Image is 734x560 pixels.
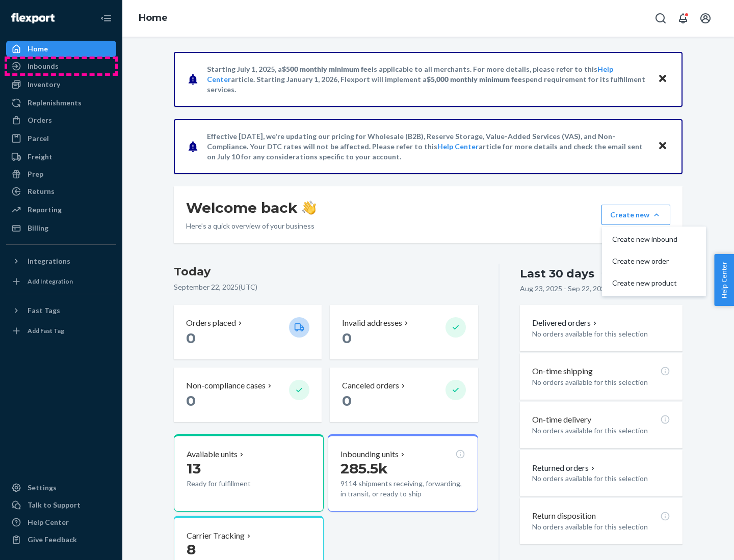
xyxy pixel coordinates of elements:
[28,186,55,197] div: Returns
[187,479,281,489] p: Ready for fulfillment
[174,305,322,359] button: Orders placed 0
[28,305,60,316] div: Fast Tags
[437,142,479,151] a: Help Center
[520,284,628,294] p: Aug 23, 2025 - Sep 22, 2025 ( UTC )
[139,12,168,23] a: Home
[11,13,55,23] img: Flexport logo
[604,250,704,272] button: Create new order
[174,282,478,292] p: September 22, 2025 ( UTC )
[174,368,322,422] button: Non-compliance cases 0
[28,205,62,215] div: Reporting
[6,531,116,548] button: Give Feedback
[532,317,599,329] button: Delivered orders
[6,183,116,200] a: Returns
[187,460,201,477] span: 13
[6,302,116,319] button: Fast Tags
[6,273,116,290] a: Add Integration
[186,317,236,329] p: Orders placed
[187,541,196,558] span: 8
[342,392,352,409] span: 0
[28,133,49,144] div: Parcel
[28,115,52,125] div: Orders
[28,500,81,510] div: Talk to Support
[532,366,593,377] p: On-time shipping
[342,317,402,329] p: Invalid addresses
[187,530,245,542] p: Carrier Tracking
[604,229,704,250] button: Create new inbound
[28,79,60,90] div: Inventory
[6,58,116,74] a: Inbounds
[695,8,716,29] button: Open account menu
[28,223,48,233] div: Billing
[330,368,478,422] button: Canceled orders 0
[6,130,116,147] a: Parcel
[207,64,648,95] p: Starting July 1, 2025, a is applicable to all merchants. For more details, please refer to this a...
[328,434,478,512] button: Inbounding units285.5k9114 shipments receiving, forwarding, in transit, or ready to ship
[130,4,176,33] ol: breadcrumbs
[186,329,196,347] span: 0
[532,414,591,426] p: On-time delivery
[673,8,693,29] button: Open notifications
[612,279,677,287] span: Create new product
[186,392,196,409] span: 0
[532,377,670,387] p: No orders available for this selection
[714,254,734,306] button: Help Center
[650,8,671,29] button: Open Search Box
[6,41,116,57] a: Home
[28,61,59,71] div: Inbounds
[28,326,64,335] div: Add Fast Tag
[174,434,324,512] button: Available units13Ready for fulfillment
[342,380,399,391] p: Canceled orders
[6,514,116,530] a: Help Center
[207,131,648,162] p: Effective [DATE], we're updating our pricing for Wholesale (B2B), Reserve Storage, Value-Added Se...
[28,152,53,162] div: Freight
[28,98,82,108] div: Replenishments
[6,497,116,513] a: Talk to Support
[174,264,478,280] h3: Today
[6,253,116,269] button: Integrations
[282,65,372,73] span: $500 monthly minimum fee
[6,220,116,236] a: Billing
[520,266,594,282] div: Last 30 days
[6,95,116,111] a: Replenishments
[28,169,43,179] div: Prep
[6,480,116,496] a: Settings
[28,483,57,493] div: Settings
[427,75,522,83] span: $5,000 monthly minimum fee
[612,236,677,243] span: Create new inbound
[302,201,316,215] img: hand-wave emoji
[532,426,670,436] p: No orders available for this selection
[342,329,352,347] span: 0
[532,522,670,532] p: No orders available for this selection
[187,449,238,460] p: Available units
[532,462,597,474] button: Returned orders
[28,277,73,286] div: Add Integration
[6,112,116,128] a: Orders
[532,329,670,339] p: No orders available for this selection
[28,535,77,545] div: Give Feedback
[6,76,116,93] a: Inventory
[6,166,116,182] a: Prep
[330,305,478,359] button: Invalid addresses 0
[532,510,596,522] p: Return disposition
[6,323,116,339] a: Add Fast Tag
[186,199,316,217] h1: Welcome back
[604,272,704,294] button: Create new product
[656,72,669,87] button: Close
[186,380,266,391] p: Non-compliance cases
[612,258,677,265] span: Create new order
[28,256,70,266] div: Integrations
[340,479,465,499] p: 9114 shipments receiving, forwarding, in transit, or ready to ship
[340,449,399,460] p: Inbounding units
[340,460,388,477] span: 285.5k
[6,202,116,218] a: Reporting
[96,8,116,29] button: Close Navigation
[656,139,669,154] button: Close
[186,221,316,231] p: Here’s a quick overview of your business
[532,473,670,484] p: No orders available for this selection
[28,517,69,527] div: Help Center
[6,149,116,165] a: Freight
